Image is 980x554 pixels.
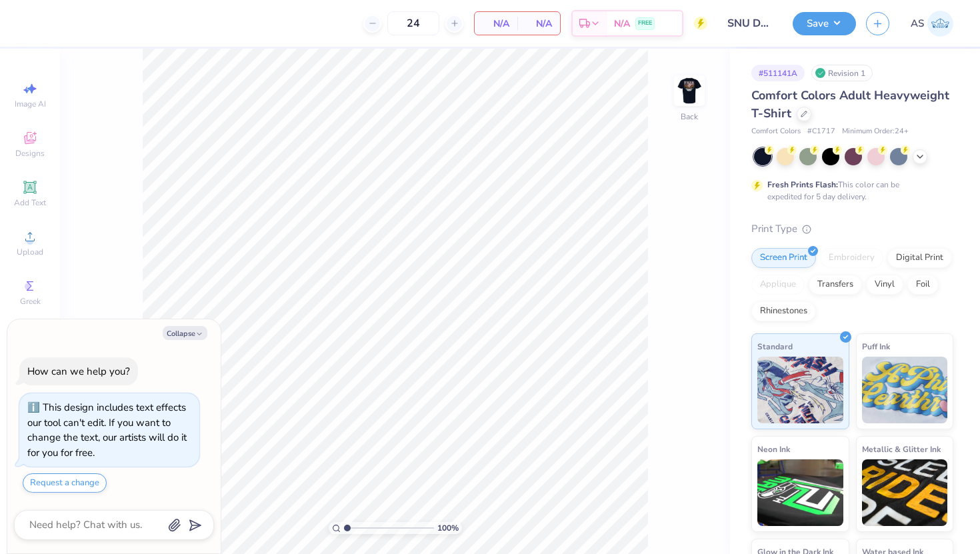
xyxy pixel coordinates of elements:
[717,10,783,37] input: Untitled Design
[907,275,939,295] div: Foil
[15,99,46,109] span: Image AI
[842,126,909,137] span: Minimum Order: 24 +
[751,275,805,295] div: Applique
[23,473,107,493] button: Request a change
[751,87,949,121] span: Comfort Colors Adult Heavyweight T-Shirt
[751,65,805,81] div: # 511141A
[927,11,953,37] img: Ayla Schmanke
[163,326,207,340] button: Collapse
[757,357,843,423] img: Standard
[614,17,630,31] span: N/A
[862,357,948,423] img: Puff Ink
[15,148,45,159] span: Designs
[887,248,952,268] div: Digital Print
[820,248,883,268] div: Embroidery
[437,522,459,534] span: 100 %
[751,221,953,237] div: Print Type
[751,126,801,137] span: Comfort Colors
[757,339,793,353] span: Standard
[681,111,698,123] div: Back
[27,401,187,459] div: This design includes text effects our tool can't edit. If you want to change the text, our artist...
[751,248,816,268] div: Screen Print
[17,247,43,257] span: Upload
[809,275,862,295] div: Transfers
[20,296,41,307] span: Greek
[14,197,46,208] span: Add Text
[387,11,439,35] input: – –
[862,459,948,526] img: Metallic & Glitter Ink
[911,16,924,31] span: AS
[862,442,941,456] span: Metallic & Glitter Ink
[757,459,843,526] img: Neon Ink
[811,65,873,81] div: Revision 1
[757,442,790,456] span: Neon Ink
[751,301,816,321] div: Rhinestones
[807,126,835,137] span: # C1717
[793,12,856,35] button: Save
[866,275,903,295] div: Vinyl
[767,179,838,190] strong: Fresh Prints Flash:
[767,179,931,203] div: This color can be expedited for 5 day delivery.
[638,19,652,28] span: FREE
[862,339,890,353] span: Puff Ink
[27,365,130,378] div: How can we help you?
[676,77,703,104] img: Back
[911,11,953,37] a: AS
[483,17,509,31] span: N/A
[525,17,552,31] span: N/A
